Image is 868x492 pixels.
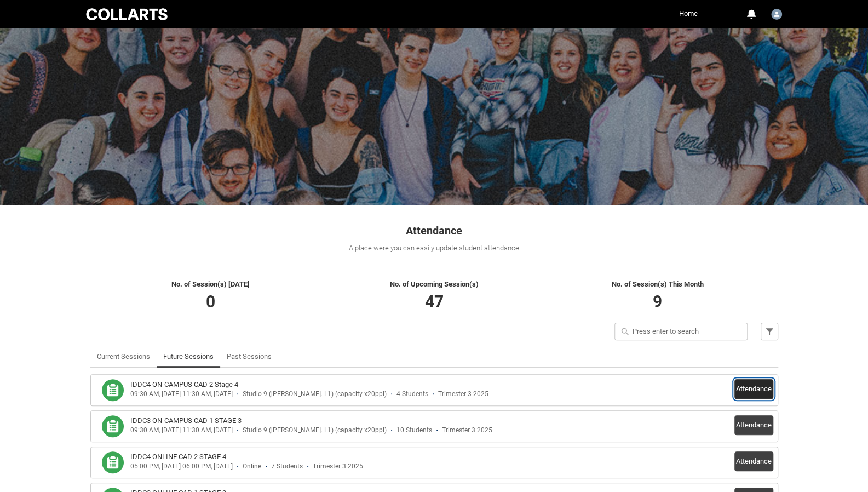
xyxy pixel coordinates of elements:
div: Studio 9 ([PERSON_NAME]. L1) (capacity x20ppl) [243,390,387,398]
div: 7 Students [271,462,303,471]
li: Future Sessions [157,346,220,368]
li: Past Sessions [220,346,278,368]
div: Trimester 3 2025 [442,426,492,434]
a: Future Sessions [163,346,214,368]
a: Past Sessions [227,346,272,368]
input: Press enter to search [614,323,748,340]
a: Current Sessions [97,346,150,368]
span: 9 [653,292,662,311]
span: No. of Upcoming Session(s) [390,280,479,288]
span: 47 [425,292,444,311]
div: Trimester 3 2025 [438,390,488,398]
button: Attendance [734,415,773,435]
a: Home [676,5,700,22]
span: No. of Session(s) This Month [612,280,704,288]
img: Faculty.riyer [771,9,782,20]
span: Attendance [406,224,462,237]
button: User Profile Faculty.riyer [768,4,785,22]
li: Current Sessions [90,346,157,368]
div: 09:30 AM, [DATE] 11:30 AM, [DATE] [130,426,233,434]
button: Attendance [734,379,773,399]
div: Studio 9 ([PERSON_NAME]. L1) (capacity x20ppl) [243,426,387,434]
div: 05:00 PM, [DATE] 06:00 PM, [DATE] [130,462,233,471]
div: Online [243,462,261,471]
div: 4 Students [396,390,428,398]
button: Attendance [734,451,773,471]
div: 09:30 AM, [DATE] 11:30 AM, [DATE] [130,390,233,398]
div: A place were you can easily update student attendance [90,243,778,254]
h3: IDDC3 ON-CAMPUS CAD 1 STAGE 3 [130,415,242,426]
h3: IDDC4 ONLINE CAD 2 STAGE 4 [130,451,226,462]
div: 10 Students [396,426,432,434]
button: Filter [761,323,778,340]
span: No. of Session(s) [DATE] [171,280,250,288]
h3: IDDC4 ON-CAMPUS CAD 2 Stage 4 [130,379,238,390]
span: 0 [206,292,215,311]
div: Trimester 3 2025 [313,462,363,471]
